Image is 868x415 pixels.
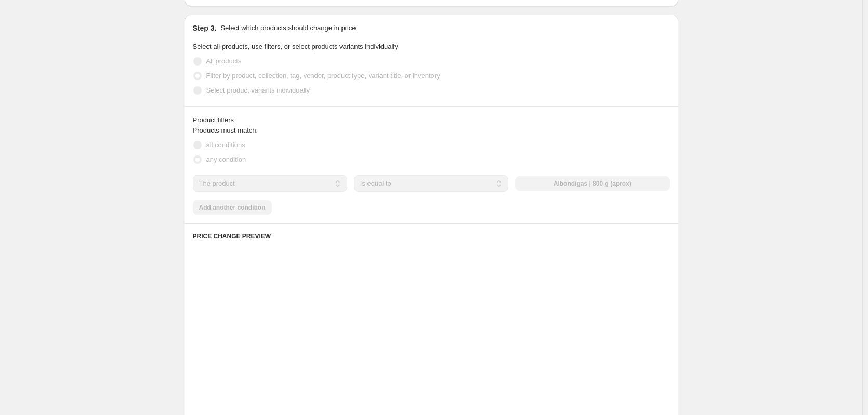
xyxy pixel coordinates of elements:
h6: PRICE CHANGE PREVIEW [193,232,670,240]
span: Products must match: [193,126,258,134]
span: Select product variants individually [206,86,310,94]
span: all conditions [206,141,245,149]
span: any condition [206,155,246,163]
div: Product filters [193,115,670,125]
p: Select which products should change in price [220,23,356,33]
h2: Step 3. [193,23,217,33]
span: Select all products, use filters, or select products variants individually [193,43,398,50]
span: Filter by product, collection, tag, vendor, product type, variant title, or inventory [206,72,440,80]
span: All products [206,57,242,65]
